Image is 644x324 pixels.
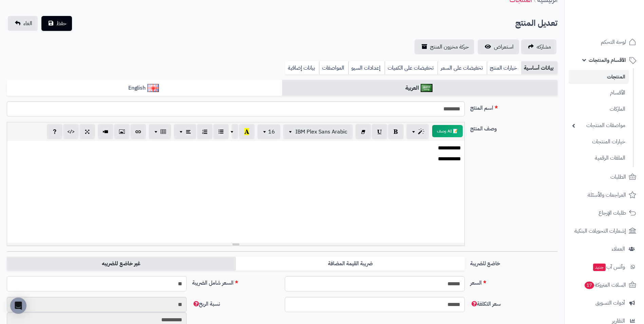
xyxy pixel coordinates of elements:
span: نسبة الربح [192,300,220,308]
button: حفظ [41,16,72,31]
span: وآتس آب [592,262,625,272]
button: IBM Plex Sans Arabic [283,124,353,139]
div: Open Intercom Messenger [10,298,26,314]
span: جديد [593,264,606,271]
span: العملاء [612,244,625,254]
a: الغاء [8,16,38,31]
span: 16 [268,128,275,136]
span: الغاء [23,19,32,28]
label: السعر شامل الضريبة [189,276,282,287]
a: العملاء [569,241,640,257]
a: تخفيضات على الكميات [385,61,438,75]
a: السلات المتروكة17 [569,277,640,293]
span: حفظ [56,19,67,28]
img: العربية [421,84,433,92]
a: المراجعات والأسئلة [569,187,640,203]
label: ضريبة القيمة المضافة [236,257,465,271]
a: حركة مخزون المنتج [415,39,474,54]
a: العربية [282,80,557,96]
a: خيارات المنتج [487,61,521,75]
span: استعراض [494,43,514,51]
button: 📝 AI وصف [432,125,463,137]
span: حركة مخزون المنتج [430,43,469,51]
a: المنتجات [569,70,629,84]
span: إشعارات التحويلات البنكية [574,226,626,236]
label: وصف المنتج [467,122,560,133]
img: English [147,84,159,92]
span: مشاركه [537,43,551,51]
h2: تعديل المنتج [515,16,557,30]
label: السعر [467,276,560,287]
a: إشعارات التحويلات البنكية [569,223,640,239]
a: أدوات التسويق [569,295,640,311]
a: طلبات الإرجاع [569,205,640,221]
a: مشاركه [521,39,556,54]
span: السلات المتروكة [584,280,626,290]
a: English [7,80,282,96]
img: logo-2.png [598,5,638,20]
span: الطلبات [610,172,626,182]
a: وآتس آبجديد [569,259,640,275]
a: لوحة التحكم [569,34,640,50]
a: الأقسام [569,86,629,100]
button: 16 [257,124,280,139]
span: أدوات التسويق [595,298,625,308]
span: الأقسام والمنتجات [589,55,626,65]
a: استعراض [478,39,519,54]
a: الملفات الرقمية [569,151,629,165]
span: IBM Plex Sans Arabic [295,128,347,136]
a: الماركات [569,102,629,116]
a: الطلبات [569,169,640,185]
label: اسم المنتج [467,101,560,112]
span: سعر التكلفة [470,300,501,308]
a: خيارات المنتجات [569,134,629,149]
a: بيانات أساسية [521,61,557,75]
span: طلبات الإرجاع [599,208,626,218]
a: إعدادات السيو [348,61,385,75]
label: غير خاضع للضريبه [7,257,236,271]
a: مواصفات المنتجات [569,118,629,133]
label: خاضع للضريبة [467,257,560,268]
a: بيانات إضافية [285,61,319,75]
a: تخفيضات على السعر [438,61,487,75]
span: 17 [584,281,595,289]
span: لوحة التحكم [601,37,626,47]
a: المواصفات [319,61,348,75]
span: المراجعات والأسئلة [588,190,626,200]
